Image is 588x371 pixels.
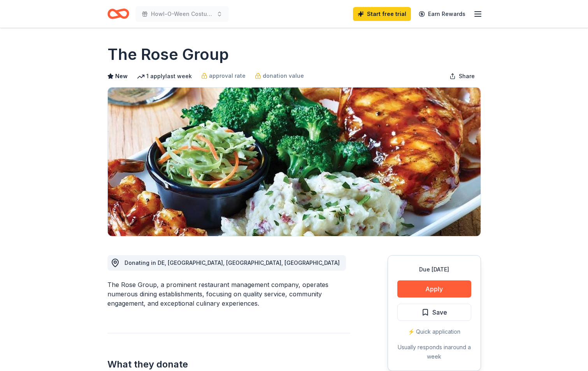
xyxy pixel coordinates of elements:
div: ⚡️ Quick application [397,327,471,336]
div: The Rose Group, a prominent restaurant management company, operates numerous dining establishment... [107,280,350,308]
a: Home [107,5,129,23]
h1: The Rose Group [107,44,229,65]
span: approval rate [209,71,246,80]
span: Howl-O-Ween Costumes and Cocktails [151,9,213,19]
div: Due [DATE] [397,265,471,274]
a: approval rate [201,71,246,80]
h2: What they donate [107,358,350,371]
span: Share [459,72,475,81]
div: 1 apply last week [137,72,192,81]
button: Howl-O-Ween Costumes and Cocktails [135,6,229,22]
a: donation value [255,71,304,80]
a: Earn Rewards [414,7,470,21]
button: Share [443,68,481,84]
div: Usually responds in around a week [397,343,471,361]
span: New [115,72,128,81]
button: Save [397,304,471,321]
img: Image for The Rose Group [108,87,481,236]
button: Apply [397,280,471,297]
span: Save [432,307,447,317]
span: donation value [263,71,304,80]
a: Start free trial [353,7,411,21]
span: Donating in DE, [GEOGRAPHIC_DATA], [GEOGRAPHIC_DATA], [GEOGRAPHIC_DATA] [125,259,340,266]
